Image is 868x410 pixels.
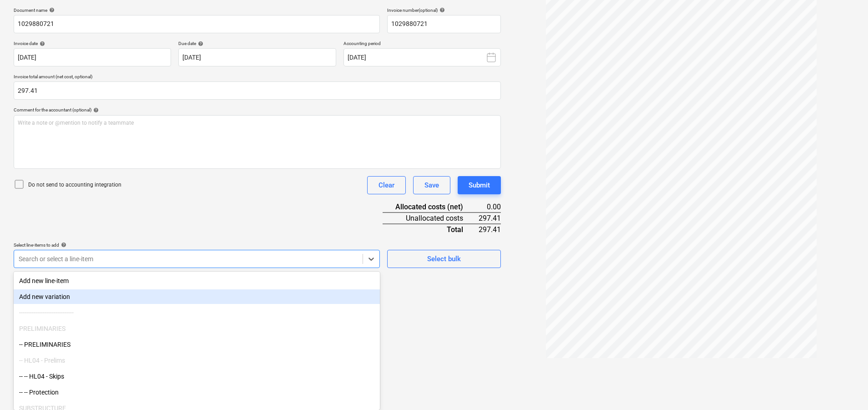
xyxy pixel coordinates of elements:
div: Save [424,179,439,191]
div: Unallocated costs [383,213,477,224]
span: help [59,242,66,248]
div: -- HL04 - Prelims [14,353,380,368]
div: 297.41 [478,224,501,235]
p: Do not send to accounting integration [28,181,121,189]
div: 0.00 [478,202,501,213]
div: Add new variation [14,289,380,304]
button: Submit [458,176,501,194]
input: Invoice total amount (net cost, optional) [14,81,501,100]
input: Document name [14,15,380,33]
div: Comment for the accountant (optional) [14,107,501,113]
div: Clear [378,179,394,191]
span: help [47,7,55,13]
span: help [196,41,203,46]
p: Accounting period [343,40,501,48]
input: Due date not specified [178,48,336,66]
div: -- -- Protection [14,385,380,400]
div: -- -- HL04 - Skips [14,369,380,384]
div: Invoice date [14,40,171,46]
span: help [438,7,445,13]
button: Select bulk [387,250,501,268]
div: 297.41 [478,213,501,224]
div: Allocated costs (net) [383,202,477,213]
button: Clear [367,176,406,194]
div: Submit [469,179,490,191]
div: Select line-items to add [14,242,380,248]
button: [DATE] [343,48,501,66]
input: Invoice number [387,15,501,33]
div: -- PRELIMINARIES [14,337,380,352]
div: PRELIMINARIES [14,321,380,336]
span: help [91,107,99,113]
button: Save [413,176,450,194]
div: Add new line-item [14,273,380,288]
p: Invoice total amount (net cost, optional) [14,74,501,81]
div: Due date [178,40,336,46]
div: Total [383,224,477,235]
span: help [38,41,45,46]
div: Select bulk [427,253,461,265]
div: Invoice number (optional) [387,7,501,13]
div: ------------------------------ [14,305,380,320]
div: Document name [14,7,380,13]
input: Invoice date not specified [14,48,171,66]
